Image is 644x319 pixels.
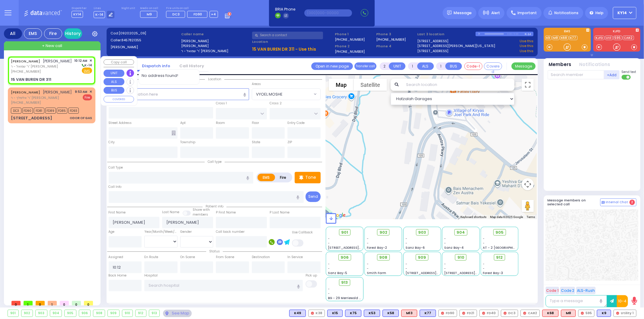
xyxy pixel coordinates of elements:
[405,271,463,275] span: [STREET_ADDRESS][PERSON_NAME]
[121,38,141,43] span: 8457821355
[308,310,325,317] div: K38
[72,11,83,18] span: KY14
[484,62,502,70] button: Covered
[270,210,290,215] label: P Last Name
[602,201,605,204] img: comment-alt.png
[367,271,386,275] span: Smith Farm
[605,36,613,40] a: Util
[517,10,537,16] span: Important
[122,310,133,317] div: 910
[579,61,610,68] button: Notifications
[84,69,90,73] u: EMS
[11,69,41,74] span: [PHONE_NUMBER]
[614,36,622,40] a: 595
[522,178,534,190] button: Map camera controls
[328,266,330,271] span: -
[545,36,552,40] a: K9
[401,310,417,317] div: M13
[328,236,330,241] span: -
[616,312,619,315] img: red-radio-icon.svg
[418,229,426,235] span: 903
[376,44,415,49] span: Phone 4
[617,295,628,307] button: 10-4
[84,301,93,305] span: 0
[367,245,387,250] span: Forest Bay-2
[383,310,399,317] div: BLS
[520,43,533,49] a: Use this
[11,95,72,100] span: ר' אלימלך - ר' [PERSON_NAME]
[304,9,352,17] input: (000)000-00000
[4,28,22,39] div: All
[328,287,330,291] span: -
[287,121,305,125] label: Entry Code
[111,31,179,36] label: Cad:
[104,87,124,94] button: BUS
[418,49,449,54] a: [STREET_ADDRESS]
[24,9,64,17] img: Logo
[305,174,316,181] p: Tone
[104,59,134,65] button: Copy call
[327,310,343,317] div: BLS
[367,236,369,241] span: -
[341,229,348,235] span: 901
[109,273,127,278] label: Back Home
[306,273,317,278] label: Pick up
[211,12,216,17] span: +4
[193,207,210,212] small: Share with
[109,165,123,170] label: Call Type
[549,61,572,68] button: Members
[483,271,503,275] span: Forest Bay-3
[140,7,159,10] label: Medic on call
[504,312,507,315] img: red-radio-icon.svg
[252,82,261,87] label: Areas
[417,62,434,70] button: ALS
[380,229,387,235] span: 902
[383,310,399,317] div: K58
[560,36,569,40] a: K68
[447,11,452,15] img: message.svg
[64,28,82,39] a: History
[418,32,476,37] label: Last 3 location
[614,310,636,317] div: Utility 1
[136,310,146,317] div: 912
[445,62,462,70] button: BUS
[367,266,369,271] span: -
[48,301,57,305] span: 1
[252,39,333,44] label: Location
[335,44,374,49] span: Phone 2
[216,210,236,215] label: P First Name
[205,77,224,81] span: Location
[542,310,559,317] div: ALS
[147,12,152,17] span: M9
[193,212,208,217] span: members
[109,140,115,145] label: City
[328,262,330,266] span: -
[24,301,33,305] span: 1
[554,10,578,16] span: Notifications
[180,121,186,125] label: Apt
[511,62,536,70] button: Message
[546,287,559,294] button: Code 1
[483,241,485,245] span: -
[144,229,178,234] div: Year/Month/Week/Day
[523,312,526,315] img: red-radio-icon.svg
[111,45,179,50] label: [PERSON_NAME]
[289,310,306,317] div: BLS
[144,273,158,278] label: Hospital
[11,59,40,64] a: [PERSON_NAME]
[364,310,380,317] div: K53
[402,79,514,91] input: Search location
[180,255,195,260] label: On Scene
[327,211,347,219] a: Open this area in Google Maps (opens a new window)
[604,70,620,79] button: +Add
[206,249,223,254] span: Status
[252,88,321,100] span: VYOEL MOSHE
[252,140,260,145] label: State
[11,100,41,105] span: [PHONE_NUMBER]
[389,62,405,70] button: UNIT
[171,131,176,135] span: Other building occupants
[405,266,407,271] span: -
[121,7,135,10] label: Night unit
[479,310,498,317] div: FD40
[444,241,446,245] span: -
